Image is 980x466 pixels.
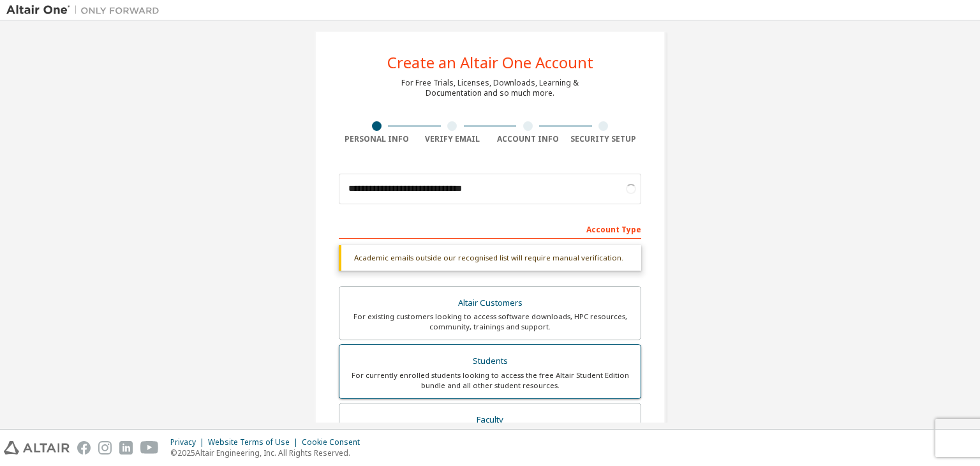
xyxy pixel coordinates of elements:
[119,441,133,455] img: linkedin.svg
[415,134,491,144] div: Verify Email
[490,134,566,144] div: Account Info
[170,437,208,447] div: Privacy
[140,441,159,455] img: youtube.svg
[347,411,633,429] div: Faculty
[347,312,633,332] div: For existing customers looking to access software downloads, HPC resources, community, trainings ...
[347,352,633,370] div: Students
[339,245,641,271] div: Academic emails outside our recognised list will require manual verification.
[4,441,70,455] img: altair_logo.svg
[6,4,166,17] img: Altair One
[302,437,367,447] div: Cookie Consent
[170,447,367,458] p: © 2025 Altair Engineering, Inc. All Rights Reserved.
[208,437,302,447] div: Website Terms of Use
[347,294,633,312] div: Altair Customers
[566,134,642,144] div: Security Setup
[98,441,112,455] img: instagram.svg
[387,55,593,70] div: Create an Altair One Account
[339,134,415,144] div: Personal Info
[401,78,579,98] div: For Free Trials, Licenses, Downloads, Learning & Documentation and so much more.
[347,370,633,391] div: For currently enrolled students looking to access the free Altair Student Edition bundle and all ...
[339,218,641,239] div: Account Type
[77,441,91,455] img: facebook.svg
